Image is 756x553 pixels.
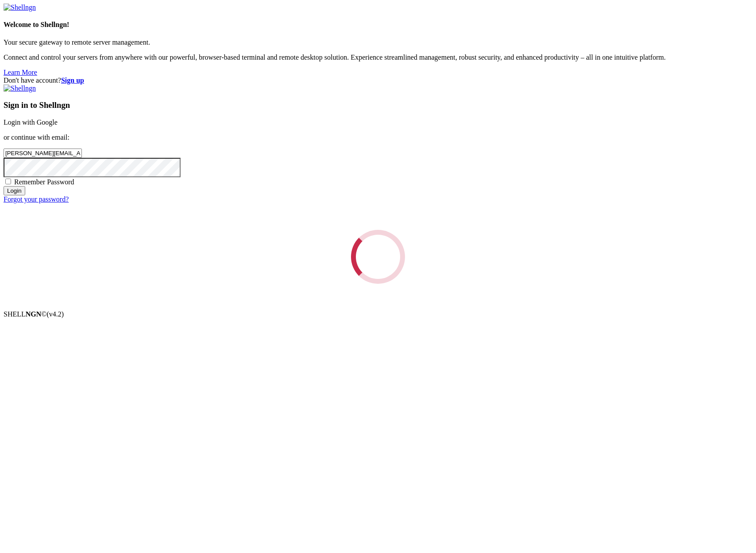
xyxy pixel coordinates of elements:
div: Don't have account? [4,76,752,84]
a: Forgot your password? [4,195,69,203]
a: Login with Google [4,118,58,126]
input: Remember Password [5,179,11,184]
a: Learn More [4,69,37,76]
b: NGN [26,310,42,318]
span: 4.2.0 [47,310,64,318]
input: Email address [4,149,82,158]
input: Login [4,186,25,195]
div: Loading... [343,222,412,291]
p: or continue with email: [4,133,752,141]
span: Remember Password [14,178,74,186]
h4: Welcome to Shellngn! [4,21,752,29]
a: Sign up [61,76,84,84]
img: Shellngn [4,84,36,92]
h3: Sign in to Shellngn [4,100,752,110]
img: Shellngn [4,4,36,11]
p: Your secure gateway to remote server management. [4,38,752,46]
span: SHELL © [4,310,64,318]
p: Connect and control your servers from anywhere with our powerful, browser-based terminal and remo... [4,53,752,61]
